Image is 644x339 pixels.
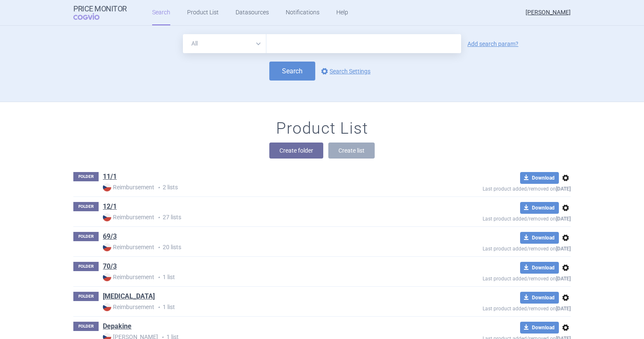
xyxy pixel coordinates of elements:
[421,274,571,282] p: Last product added/removed on
[520,262,559,274] button: Download
[103,202,117,213] h1: 12/1
[103,243,111,251] img: CZ
[103,243,421,252] p: 20 lists
[103,243,154,251] strong: Reimbursement
[103,172,117,181] a: 11/1
[154,213,163,222] i: •
[421,244,571,252] p: Last product added/removed on
[520,172,559,184] button: Download
[154,273,163,282] i: •
[154,183,163,192] i: •
[328,143,375,159] button: Create list
[103,202,117,211] a: 12/1
[103,183,421,192] p: 2 lists
[103,232,117,243] h1: 69/3
[103,213,154,221] strong: Reimbursement
[520,292,559,304] button: Download
[103,292,155,303] h1: Baricitinib
[73,262,99,271] p: FOLDER
[103,303,421,312] p: 1 list
[103,273,421,282] p: 1 list
[556,246,571,252] strong: [DATE]
[154,243,163,252] i: •
[269,62,315,81] button: Search
[73,5,127,21] a: Price MonitorCOGVIO
[103,303,154,311] strong: Reimbursement
[154,303,163,312] i: •
[556,186,571,192] strong: [DATE]
[73,232,99,241] p: FOLDER
[421,214,571,222] p: Last product added/removed on
[73,13,111,20] span: COGVIO
[103,213,421,222] p: 27 lists
[73,202,99,211] p: FOLDER
[467,41,518,47] a: Add search param?
[103,303,111,311] img: CZ
[103,262,117,271] a: 70/3
[276,119,368,138] h1: Product List
[73,172,99,181] p: FOLDER
[269,143,323,159] button: Create folder
[421,304,571,312] p: Last product added/removed on
[103,172,117,183] h1: 11/1
[103,273,154,281] strong: Reimbursement
[103,262,117,273] h1: 70/3
[520,232,559,244] button: Download
[103,322,131,331] a: Depakine
[319,66,370,76] a: Search Settings
[73,322,99,331] p: FOLDER
[103,183,154,191] strong: Reimbursement
[103,322,131,333] h1: Depakine
[556,276,571,282] strong: [DATE]
[103,213,111,221] img: CZ
[556,216,571,222] strong: [DATE]
[520,202,559,214] button: Download
[103,292,155,301] a: [MEDICAL_DATA]
[556,306,571,312] strong: [DATE]
[103,273,111,281] img: CZ
[520,322,559,334] button: Download
[103,232,117,241] a: 69/3
[421,184,571,192] p: Last product added/removed on
[73,292,99,301] p: FOLDER
[73,5,127,13] strong: Price Monitor
[103,183,111,191] img: CZ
